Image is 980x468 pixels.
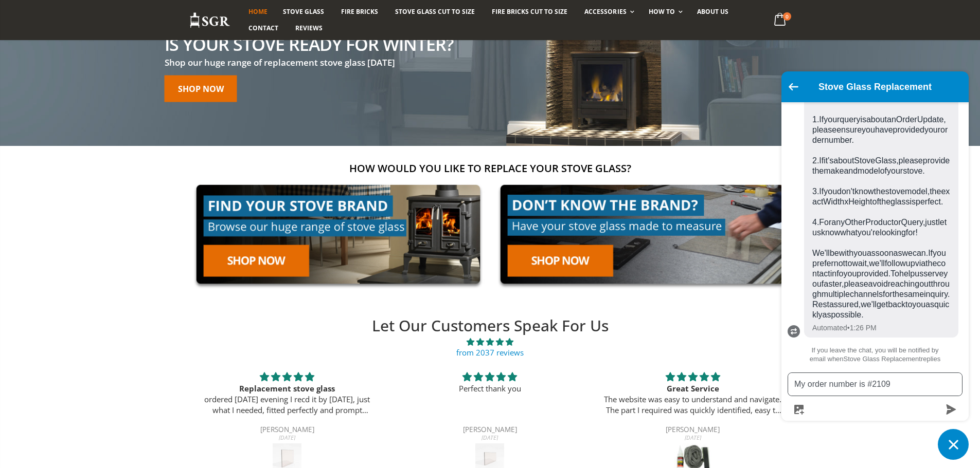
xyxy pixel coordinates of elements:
[275,4,332,20] a: Stove Glass
[484,4,575,20] a: Fire Bricks Cut To Size
[770,10,791,30] a: 0
[401,370,579,383] div: 5 stars
[577,4,639,20] a: Accessories
[604,426,782,435] div: [PERSON_NAME]
[604,394,782,416] p: The website was easy to understand and navigate. The part I required was quickly identified, easy...
[604,370,782,383] div: 5 stars
[198,435,376,440] div: [DATE]
[778,71,972,460] inbox-online-store-chat: Shopify online store chat
[165,57,453,68] h3: Shop our huge range of replacement stove glass [DATE]
[165,75,237,102] a: Shop now
[641,4,688,20] a: How To
[198,383,376,394] div: Replacement stove glass
[189,12,230,29] img: Stove Glass Replacement
[333,4,386,20] a: Fire Bricks
[387,4,483,20] a: Stove Glass Cut To Size
[697,7,728,16] span: About us
[283,7,324,16] span: Stove Glass
[241,20,286,36] a: Contact
[189,161,791,175] h2: How would you like to replace your stove glass?
[783,12,791,21] span: 0
[649,7,675,16] span: How To
[295,24,323,32] span: Reviews
[186,336,795,347] span: 4.89 stars
[401,435,579,440] div: [DATE]
[584,7,626,16] span: Accessories
[198,370,376,383] div: 5 stars
[248,7,268,16] span: Home
[186,336,795,358] a: 4.89 stars from 2037 reviews
[198,394,376,416] p: ordered [DATE] evening I recd it by [DATE], just what I needed, fitted perfectly and prompt servi...
[456,347,524,358] a: from 2037 reviews
[165,35,453,52] h2: Is your stove ready for winter?
[341,7,378,16] span: Fire Bricks
[241,4,275,20] a: Home
[395,7,475,16] span: Stove Glass Cut To Size
[186,315,795,336] h2: Let Our Customers Speak For Us
[492,7,567,16] span: Fire Bricks Cut To Size
[198,426,376,435] div: [PERSON_NAME]
[401,426,579,435] div: [PERSON_NAME]
[604,383,782,394] div: Great Service
[248,24,278,32] span: Contact
[189,178,487,291] img: find-your-brand-cta_9b334d5d-5c94-48ed-825f-d7972bbdebd0.jpg
[604,435,782,440] div: [DATE]
[493,178,791,291] img: made-to-measure-cta_2cd95ceb-d519-4648-b0cf-d2d338fdf11f.jpg
[288,20,330,36] a: Reviews
[401,383,579,394] p: Perfect thank you
[689,4,736,20] a: About us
